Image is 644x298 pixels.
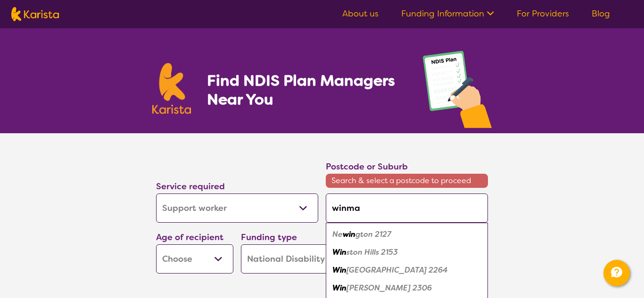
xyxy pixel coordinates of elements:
input: Type [326,193,488,223]
a: About us [342,8,379,19]
div: Windermere Park 2264 [330,261,483,279]
a: For Providers [517,8,569,19]
em: [GEOGRAPHIC_DATA] 2264 [347,265,448,275]
em: Ne [332,229,343,239]
em: gton 2127 [355,229,391,239]
label: Age of recipient [156,232,223,243]
img: plan-management [423,51,492,133]
em: Win [332,247,347,257]
label: Service required [156,181,225,192]
em: [PERSON_NAME] 2306 [347,283,432,293]
div: Windale 2306 [330,279,483,297]
em: Win [332,265,347,275]
div: Winston Hills 2153 [330,243,483,261]
img: Karista logo [11,7,59,21]
div: Newington 2127 [330,226,483,243]
a: Funding Information [401,8,494,19]
a: Blog [592,8,610,19]
em: win [343,229,355,239]
button: Channel Menu [603,260,630,286]
label: Postcode or Suburb [326,161,408,172]
h1: Find NDIS Plan Managers Near You [207,71,404,109]
span: Search & select a postcode to proceed [326,174,488,188]
img: Karista logo [152,63,191,114]
em: Win [332,283,347,293]
label: Funding type [241,232,297,243]
em: ston Hills 2153 [347,247,398,257]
